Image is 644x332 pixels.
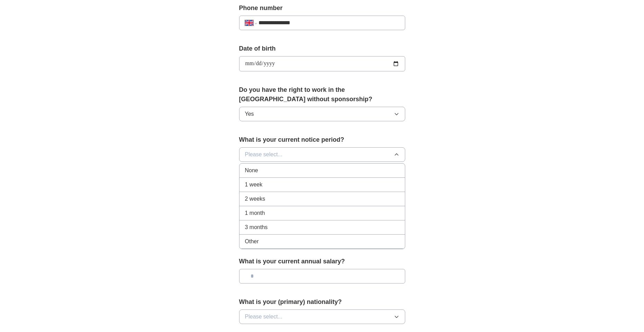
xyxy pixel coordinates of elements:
button: Please select... [239,309,405,324]
span: 1 month [245,209,265,217]
span: Yes [245,110,254,118]
label: Do you have the right to work in the [GEOGRAPHIC_DATA] without sponsorship? [239,85,405,104]
button: Please select... [239,147,405,162]
span: Other [245,237,259,246]
span: 1 week [245,181,263,189]
span: Please select... [245,313,283,321]
label: Phone number [239,3,405,13]
span: None [245,166,258,175]
span: 3 months [245,223,268,231]
span: 2 weeks [245,195,265,203]
label: What is your current notice period? [239,135,405,145]
label: What is your (primary) nationality? [239,297,405,307]
button: Yes [239,107,405,121]
label: Date of birth [239,44,405,53]
label: What is your current annual salary? [239,257,405,266]
span: Please select... [245,150,283,159]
